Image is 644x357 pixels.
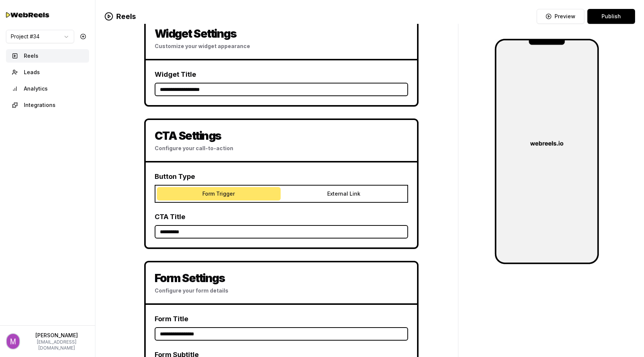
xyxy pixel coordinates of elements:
p: [PERSON_NAME] [25,332,89,339]
img: Project Logo [495,39,599,264]
div: Form Settings [155,271,408,285]
button: Publish [587,9,635,24]
label: CTA Title [155,213,185,221]
div: Configure your call-to-action [155,145,408,152]
div: Customize your widget appearance [155,42,408,50]
button: External Link [282,187,406,200]
button: Leads [6,66,89,79]
label: Widget Title [155,70,196,78]
img: Testimo [6,10,51,20]
img: Profile picture [7,334,19,349]
button: Integrations [6,98,89,112]
label: Button Type [155,173,195,180]
button: Reels [6,49,89,63]
button: Form Trigger [157,187,281,200]
div: Configure your form details [155,287,408,294]
label: Form Title [155,315,188,323]
button: Profile picture[PERSON_NAME][EMAIL_ADDRESS][DOMAIN_NAME] [6,332,89,351]
button: Analytics [6,82,89,95]
p: [EMAIL_ADDRESS][DOMAIN_NAME] [25,339,89,351]
h2: Reels [104,11,136,22]
button: Preview [537,9,584,24]
div: Widget Settings [155,27,408,40]
div: CTA Settings [155,129,408,142]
